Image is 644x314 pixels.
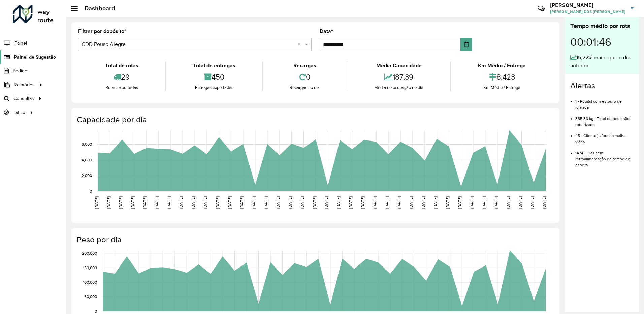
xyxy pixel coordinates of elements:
[336,196,341,209] text: [DATE]
[470,196,474,209] text: [DATE]
[78,27,126,35] label: Filtrar por depósito
[570,81,634,91] h4: Alertas
[77,235,553,245] h4: Peso por dia
[78,5,115,12] h2: Dashboard
[320,27,333,35] label: Data
[84,294,97,299] text: 50,000
[570,22,634,31] div: Tempo médio por rota
[570,31,634,54] div: 00:01:46
[239,196,244,209] text: [DATE]
[82,174,92,178] text: 2,000
[494,196,498,209] text: [DATE]
[349,70,449,84] div: 187,39
[265,70,345,84] div: 0
[453,84,551,91] div: Km Médio / Entrega
[542,196,546,209] text: [DATE]
[80,62,164,70] div: Total de rotas
[575,128,634,145] li: 45 - Cliente(s) fora da malha viária
[13,95,34,102] span: Consultas
[530,196,534,209] text: [DATE]
[264,196,268,209] text: [DATE]
[297,40,303,49] span: Clear all
[168,84,261,91] div: Entregas exportadas
[312,196,317,209] text: [DATE]
[288,196,292,209] text: [DATE]
[83,280,97,284] text: 100,000
[385,196,389,209] text: [DATE]
[203,196,207,209] text: [DATE]
[265,62,345,70] div: Recargas
[433,196,438,209] text: [DATE]
[77,115,553,125] h4: Capacidade por dia
[550,9,625,15] span: [PERSON_NAME] DOS [PERSON_NAME]
[83,265,97,270] text: 150,000
[518,196,522,209] text: [DATE]
[14,81,35,88] span: Relatórios
[300,196,304,209] text: [DATE]
[14,54,56,61] span: Painel de Sugestão
[349,84,449,91] div: Média de ocupação no dia
[82,142,92,147] text: 6,000
[130,196,135,209] text: [DATE]
[445,196,450,209] text: [DATE]
[167,196,171,209] text: [DATE]
[142,196,147,209] text: [DATE]
[106,196,111,209] text: [DATE]
[482,196,486,209] text: [DATE]
[349,62,449,70] div: Média Capacidade
[191,196,195,209] text: [DATE]
[575,111,634,128] li: 385,36 kg - Total de peso não roteirizado
[397,196,401,209] text: [DATE]
[94,196,99,209] text: [DATE]
[13,109,25,116] span: Tático
[575,93,634,111] li: 1 - Rota(s) com estouro de jornada
[82,158,92,162] text: 4,000
[14,40,27,47] span: Painel
[95,309,97,313] text: 0
[179,196,183,209] text: [DATE]
[453,62,551,70] div: Km Médio / Entrega
[373,196,377,209] text: [DATE]
[168,62,261,70] div: Total de entregas
[360,196,365,209] text: [DATE]
[324,196,328,209] text: [DATE]
[570,54,634,70] div: 15,22% maior que o dia anterior
[534,1,548,16] a: Contato Rápido
[82,251,97,255] text: 200,000
[348,196,353,209] text: [DATE]
[155,196,159,209] text: [DATE]
[276,196,280,209] text: [DATE]
[215,196,220,209] text: [DATE]
[13,67,30,74] span: Pedidos
[80,84,164,91] div: Rotas exportadas
[453,70,551,84] div: 8,423
[80,70,164,84] div: 29
[457,196,462,209] text: [DATE]
[227,196,232,209] text: [DATE]
[409,196,413,209] text: [DATE]
[90,189,92,193] text: 0
[460,38,472,51] button: Choose Date
[421,196,425,209] text: [DATE]
[575,145,634,168] li: 1474 - Dias sem retroalimentação de tempo de espera
[168,70,261,84] div: 450
[252,196,256,209] text: [DATE]
[118,196,123,209] text: [DATE]
[550,2,625,8] h3: [PERSON_NAME]
[506,196,510,209] text: [DATE]
[265,84,345,91] div: Recargas no dia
